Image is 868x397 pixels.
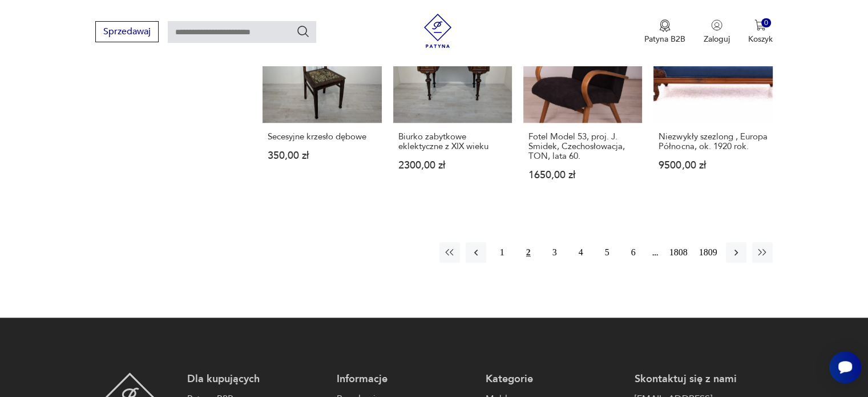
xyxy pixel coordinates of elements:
[398,132,507,151] h3: Biurko zabytkowe eklektyczne z XIX wieku
[337,372,474,386] p: Informacje
[187,372,325,386] p: Dla kupujących
[95,21,159,42] button: Sprzedawaj
[696,242,720,263] button: 1809
[704,19,730,45] button: Zaloguj
[754,19,766,31] img: Ikona koszyka
[518,242,539,263] button: 2
[528,170,637,180] p: 1650,00 zł
[644,19,685,45] a: Ikona medaluPatyna B2B
[523,4,642,202] a: Fotel Model 53, proj. J. Smidek, Czechosłowacja, TON, lata 60.Fotel Model 53, proj. J. Smidek, Cz...
[95,29,159,37] a: Sprzedawaj
[393,4,512,202] a: Biurko zabytkowe eklektyczne z XIX wiekuBiurko zabytkowe eklektyczne z XIX wieku2300,00 zł
[644,34,685,45] p: Patyna B2B
[748,19,773,45] button: 0Koszyk
[829,351,861,383] iframe: Smartsupp widget button
[528,132,637,161] h3: Fotel Model 53, proj. J. Smidek, Czechosłowacja, TON, lata 60.
[659,19,671,32] img: Ikona medalu
[544,242,565,263] button: 3
[268,132,376,142] h3: Secesyjne krzesło dębowe
[486,372,623,386] p: Kategorie
[623,242,644,263] button: 6
[644,19,685,45] button: Patyna B2B
[659,132,767,151] h3: Niezwykły szezlong , Europa Północna, ok. 1920 rok.
[263,4,381,202] a: Secesyjne krzesło dęboweSecesyjne krzesło dębowe350,00 zł
[704,34,730,45] p: Zaloguj
[659,161,767,170] p: 9500,00 zł
[492,242,512,263] button: 1
[597,242,617,263] button: 5
[761,18,771,28] div: 0
[748,34,773,45] p: Koszyk
[571,242,591,263] button: 4
[421,14,455,48] img: Patyna - sklep z meblami i dekoracjami vintage
[653,4,772,202] a: Niezwykły szezlong , Europa Północna, ok. 1920 rok.Niezwykły szezlong , Europa Północna, ok. 1920...
[268,151,376,161] p: 350,00 zł
[296,25,310,38] button: Szukaj
[667,242,691,263] button: 1808
[398,161,507,170] p: 2300,00 zł
[711,19,722,31] img: Ikonka użytkownika
[635,372,772,386] p: Skontaktuj się z nami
